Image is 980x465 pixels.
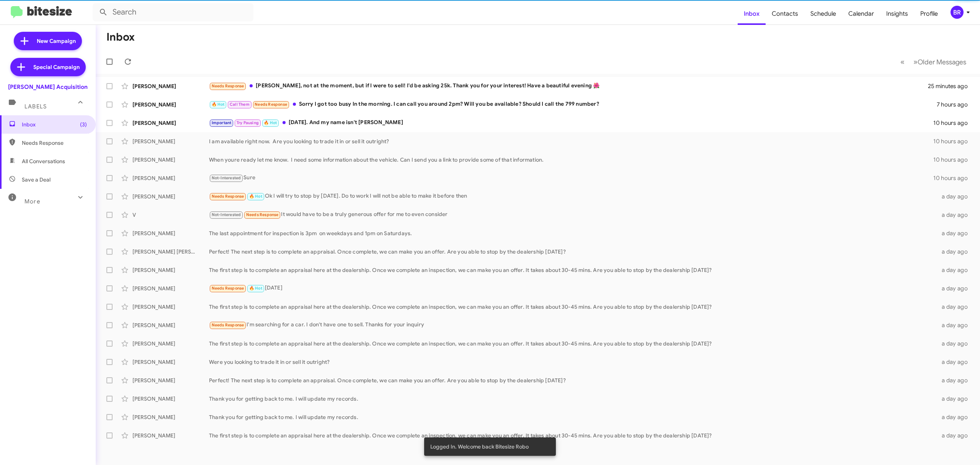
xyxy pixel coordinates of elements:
[935,340,974,347] div: a day ago
[230,102,250,107] span: Call Them
[132,248,209,255] div: [PERSON_NAME] [PERSON_NAME]
[913,57,918,67] span: »
[935,413,974,421] div: a day ago
[935,303,974,311] div: a day ago
[249,286,262,291] span: 🔥 Hot
[928,82,974,90] div: 25 minutes ago
[132,119,209,127] div: [PERSON_NAME]
[132,266,209,274] div: [PERSON_NAME]
[209,432,935,439] div: The first step is to complete an appraisal here at the dealership. Once we complete an inspection...
[944,6,972,19] button: BR
[33,63,80,71] span: Special Campaign
[738,3,766,25] a: Inbox
[24,198,40,205] span: More
[212,212,241,217] span: Not-Interested
[246,212,279,217] span: Needs Response
[935,266,974,274] div: a day ago
[132,303,209,311] div: [PERSON_NAME]
[132,358,209,366] div: [PERSON_NAME]
[132,174,209,182] div: [PERSON_NAME]
[14,32,82,50] a: New Campaign
[935,229,974,237] div: a day ago
[914,3,944,25] a: Profile
[212,286,244,291] span: Needs Response
[264,120,277,125] span: 🔥 Hot
[209,303,935,311] div: The first step is to complete an appraisal here at the dealership. Once we complete an inspection...
[10,58,86,76] a: Special Campaign
[132,285,209,292] div: [PERSON_NAME]
[209,210,935,219] div: It would have to be a truly generous offer for me to even consider
[212,175,241,180] span: Not-Interested
[918,58,966,66] span: Older Messages
[209,340,935,347] div: The first step is to complete an appraisal here at the dealership. Once we complete an inspection...
[880,3,914,25] a: Insights
[255,102,287,107] span: Needs Response
[209,248,935,255] div: Perfect! The next step is to complete an appraisal. Once complete, we can make you an offer. Are ...
[132,395,209,403] div: [PERSON_NAME]
[933,156,974,164] div: 10 hours ago
[909,54,971,70] button: Next
[209,156,933,164] div: When youre ready let me know. I need some information about the vehicle. Can I send you a link to...
[935,211,974,219] div: a day ago
[209,321,935,329] div: I'm searching for a car. I don't have one to sell. Thanks for your inquiry
[209,174,933,182] div: Sure
[212,323,244,327] span: Needs Response
[132,156,209,164] div: [PERSON_NAME]
[951,6,964,19] div: BR
[804,3,842,25] a: Schedule
[209,82,928,90] div: [PERSON_NAME], not at the moment, but if I were to sell! I'd be asking 25k. Thank you for your in...
[935,321,974,329] div: a day ago
[935,193,974,200] div: a day ago
[209,229,935,237] div: The last appointment for inspection is 3pm on weekdays and 1pm on Saturdays.
[132,377,209,384] div: [PERSON_NAME]
[209,138,933,145] div: I am available right now. Are you looking to trade it in or sell it outright?
[80,121,87,128] span: (3)
[935,101,974,108] div: 7 hours ago
[106,31,135,43] h1: Inbox
[209,358,935,366] div: Were you looking to trade it in or sell it outright?
[935,285,974,292] div: a day ago
[933,119,974,127] div: 10 hours ago
[935,395,974,403] div: a day ago
[900,57,905,67] span: «
[132,193,209,200] div: [PERSON_NAME]
[209,395,935,403] div: Thank you for getting back to me. I will update my records.
[209,192,935,201] div: Ok I will try to stop by [DATE]. Do to work I will not be able to make it before then
[22,139,87,147] span: Needs Response
[766,3,804,25] a: Contacts
[249,194,262,199] span: 🔥 Hot
[430,443,529,450] span: Logged In. Welcome back Bitesize Robo
[132,82,209,90] div: [PERSON_NAME]
[212,120,232,125] span: Important
[132,229,209,237] div: [PERSON_NAME]
[209,284,935,293] div: [DATE]
[37,37,76,45] span: New Campaign
[933,138,974,145] div: 10 hours ago
[209,118,933,127] div: [DATE]. And my name isn't [PERSON_NAME]
[132,413,209,421] div: [PERSON_NAME]
[935,358,974,366] div: a day ago
[896,54,971,70] nav: Page navigation example
[132,432,209,439] div: [PERSON_NAME]
[935,432,974,439] div: a day ago
[209,100,935,109] div: Sorry I got too busy In the morning. I can call you around 2pm? Will you be available? Should I c...
[842,3,880,25] a: Calendar
[132,211,209,219] div: V
[24,103,47,110] span: Labels
[212,194,244,199] span: Needs Response
[933,174,974,182] div: 10 hours ago
[209,413,935,421] div: Thank you for getting back to me. I will update my records.
[212,102,225,107] span: 🔥 Hot
[212,84,244,88] span: Needs Response
[209,377,935,384] div: Perfect! The next step is to complete an appraisal. Once complete, we can make you an offer. Are ...
[8,83,88,91] div: [PERSON_NAME] Acquisition
[935,377,974,384] div: a day ago
[22,176,51,183] span: Save a Deal
[22,121,87,128] span: Inbox
[132,340,209,347] div: [PERSON_NAME]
